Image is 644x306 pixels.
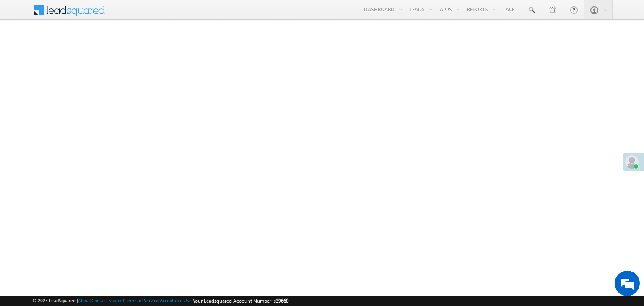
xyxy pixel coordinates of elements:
[91,298,125,303] a: Contact Support
[193,298,288,304] span: Your Leadsquared Account Number is
[276,298,288,304] span: 39660
[32,297,288,305] span: © 2025 LeadSquared | | | | |
[126,298,158,303] a: Terms of Service
[160,298,192,303] a: Acceptable Use
[78,298,90,303] a: About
